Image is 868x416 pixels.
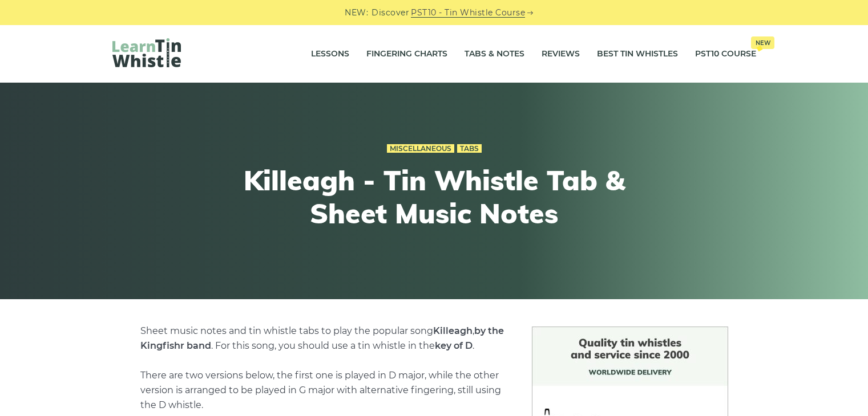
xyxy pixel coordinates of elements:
a: Lessons [311,40,349,68]
h1: Killeagh - Tin Whistle Tab & Sheet Music Notes [224,164,644,230]
span: New [751,36,774,49]
p: . For this song, you should use a tin whistle in the . There are two versions below, the first on... [140,324,504,413]
span: Sheet music notes and tin whistle tabs to play the popular song , [140,325,474,336]
a: Reviews [542,40,580,68]
a: Miscellaneous [387,144,454,153]
img: LearnTinWhistle.com [112,38,181,67]
a: Tabs & Notes [465,40,524,68]
a: Tabs [457,144,482,153]
a: PST10 CourseNew [695,40,756,68]
strong: key of D [435,340,473,351]
strong: Killeagh [433,325,473,336]
a: Best Tin Whistles [597,40,678,68]
a: Fingering Charts [366,40,447,68]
